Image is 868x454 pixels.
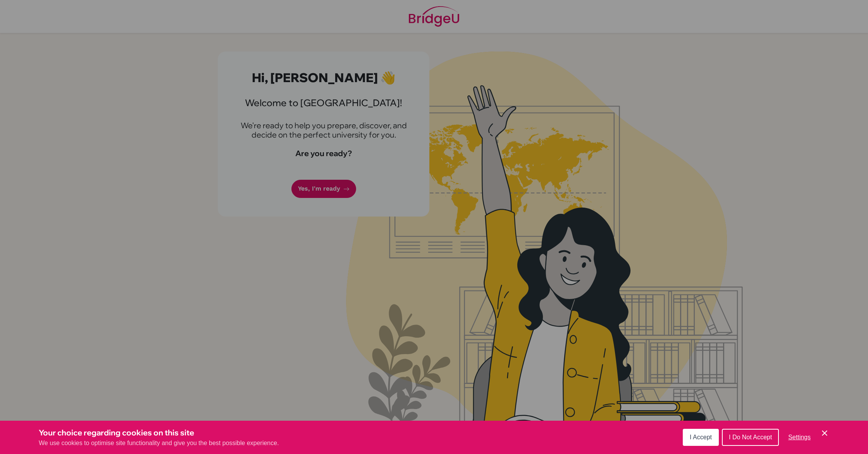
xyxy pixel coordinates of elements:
[39,439,279,448] p: We use cookies to optimise site functionality and give you the best possible experience.
[683,429,719,446] button: I Accept
[788,434,811,440] span: Settings
[39,427,279,439] h3: Your choice regarding cookies on this site
[820,428,829,438] button: Save and close
[722,429,779,446] button: I Do Not Accept
[729,434,772,440] span: I Do Not Accept
[690,434,712,440] span: I Accept
[782,430,817,445] button: Settings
